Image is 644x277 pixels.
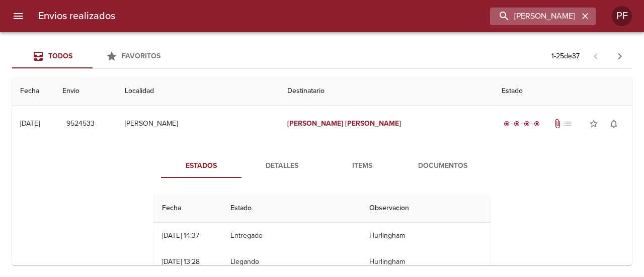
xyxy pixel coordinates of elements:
[490,8,579,25] input: buscar
[328,160,396,172] span: Items
[524,121,530,127] span: radio_button_checked
[502,119,542,129] div: Entregado
[612,6,632,26] div: PF
[222,249,361,275] td: Llegando
[54,77,116,106] th: Envio
[361,194,490,223] th: Observacion
[609,119,619,129] span: notifications_none
[48,52,72,60] span: Todos
[612,6,632,26] div: Abrir información de usuario
[38,8,115,24] h6: Envios realizados
[117,106,280,142] td: [PERSON_NAME]
[287,119,343,128] em: [PERSON_NAME]
[584,51,608,61] span: Pagina anterior
[604,114,624,134] button: Activar notificaciones
[222,194,361,223] th: Estado
[514,121,520,127] span: radio_button_checked
[361,223,490,249] td: Hurlingham
[409,160,477,172] span: Documentos
[494,77,632,106] th: Estado
[162,231,199,240] div: [DATE] 14:37
[589,119,599,129] span: star_border
[279,77,493,106] th: Destinatario
[584,114,604,134] button: Agregar a favoritos
[562,119,573,129] span: No tiene pedido asociado
[12,77,54,106] th: Fecha
[222,223,361,249] td: Entregado
[167,160,235,172] span: Estados
[248,160,316,172] span: Detalles
[608,44,632,68] span: Pagina siguiente
[122,52,160,60] span: Favoritos
[117,77,280,106] th: Localidad
[154,194,222,223] th: Fecha
[552,119,562,129] span: Tiene documentos adjuntos
[66,118,95,130] span: 9524533
[551,51,580,61] p: 1 - 25 de 37
[534,121,540,127] span: radio_button_checked
[12,44,173,68] div: Tabs Envios
[162,257,200,266] div: [DATE] 13:28
[161,154,483,178] div: Tabs detalle de guia
[345,119,401,128] em: [PERSON_NAME]
[62,115,99,133] button: 9524533
[361,249,490,275] td: Hurlingham
[20,119,40,128] div: [DATE]
[6,4,30,28] button: menu
[504,121,510,127] span: radio_button_checked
